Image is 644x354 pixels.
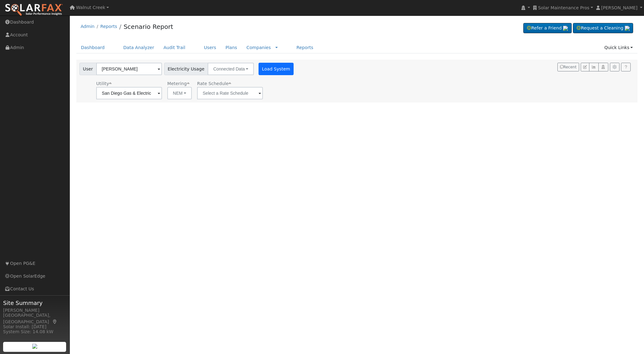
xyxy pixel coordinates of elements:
[159,42,190,53] a: Audit Trail
[610,63,619,71] button: Settings
[246,45,271,50] a: Companies
[581,63,589,71] button: Edit User
[81,24,95,29] a: Admin
[100,24,117,29] a: Reports
[96,80,162,87] div: Utility
[124,23,173,30] a: Scenario Report
[119,42,159,53] a: Data Analyzer
[601,5,637,10] span: [PERSON_NAME]
[197,81,231,86] span: Alias: DRE
[199,42,221,53] a: Users
[79,63,97,75] span: User
[167,87,192,99] button: NEM
[164,63,208,75] span: Electricity Usage
[557,63,579,71] button: Recent
[259,63,294,75] button: Load System
[3,329,66,335] div: System Size: 14.08 kW
[3,299,66,307] span: Site Summary
[598,63,608,71] button: Login As
[563,26,568,31] img: retrieve
[32,344,37,349] img: retrieve
[621,63,631,71] a: Help Link
[5,3,63,16] img: SolarFax
[292,42,318,53] a: Reports
[197,87,263,99] input: Select a Rate Schedule
[96,63,162,75] input: Select a User
[523,23,572,34] a: Refer a Friend
[208,63,254,75] button: Connected Data
[167,80,192,87] div: Metering
[538,5,589,10] span: Solar Maintenance Pros
[96,87,162,99] input: Select a Utility
[76,42,110,53] a: Dashboard
[573,23,633,34] a: Request a Cleaning
[76,5,105,10] span: Walnut Creek
[600,42,637,53] a: Quick Links
[625,26,630,31] img: retrieve
[3,307,66,314] div: [PERSON_NAME]
[221,42,242,53] a: Plans
[3,312,66,325] div: [GEOGRAPHIC_DATA], [GEOGRAPHIC_DATA]
[589,63,599,71] button: Multi-Series Graph
[52,319,58,324] a: Map
[3,324,66,330] div: Solar Install: [DATE]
